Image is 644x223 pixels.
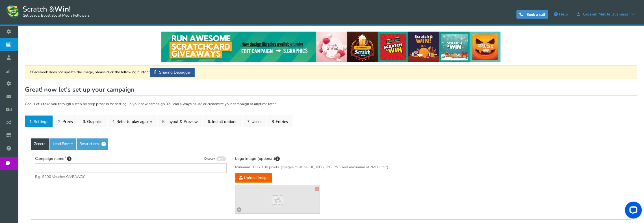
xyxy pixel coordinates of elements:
span: Tip: Choose a title that will attract more entries. For example: “Scratch & win a bracelet” will ... [67,156,71,162]
span: E.g. $200 Voucher GIVEAWAY! [35,174,227,180]
span: Scratch & [20,4,90,18]
p: Cool. Let's take you through a step by step process for setting up your new campaign. You can alw... [25,101,637,107]
span: Minimum 100 x 100 pixels. (Images must be GIF, JPEG, JPG, PNG and maximum of 2MB Limit). [235,165,427,170]
a: 7. Users [243,115,266,127]
a: 3. Graphics [78,115,107,127]
a: 2. Prizes [54,115,77,127]
label: Campaign name [35,156,71,162]
a: Sharing Debugger [150,68,195,77]
a: 1. Settings [25,115,53,127]
span: Help [559,12,568,17]
a: General [31,138,49,150]
a: X [315,187,319,191]
img: Scratch and Win [6,4,20,18]
a: Lead Form [50,138,76,150]
span: Groeien met je Business [580,12,631,17]
a: 4. Refer to play again [108,115,157,127]
a: Scratch &Win! Get Leads, Boost Social Media Followers [6,4,90,18]
small: Get Leads, Boost Social Media Followers [23,14,90,18]
div: If Facebook does not update the image, please click the following button : [25,65,637,79]
a: Help [551,10,571,19]
span: This image will be displayed on top of your contest screen. You can upload & preview different im... [275,156,280,162]
strong: Win! [54,4,71,14]
a: 5. Layout & Preview [158,115,202,127]
h1: Great! now let's set up your campaign [25,85,637,96]
img: festival-poster-2020.webp [161,32,500,62]
a: Restrictions [77,138,108,150]
a: 6. Install options [203,115,242,127]
span: Display [204,157,215,161]
a: Book a call [516,10,548,19]
iframe: LiveChat chat widget [620,199,644,223]
span: Book a call [526,12,545,17]
label: Logo image (optional) [235,156,280,162]
a: 8. Entries [267,115,292,127]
